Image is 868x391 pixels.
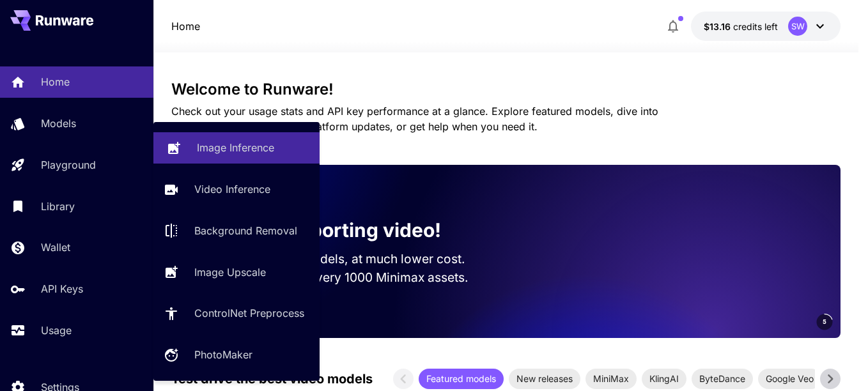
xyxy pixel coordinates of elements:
[704,21,733,32] span: $13.16
[194,223,297,238] p: Background Removal
[153,132,320,164] a: Image Inference
[691,11,841,41] button: $13.15563
[758,372,821,385] span: Google Veo
[194,347,252,362] p: PhotoMaker
[41,199,75,214] p: Library
[585,372,637,385] span: MiniMax
[194,305,304,321] p: ControlNet Preprocess
[153,339,320,371] a: PhotoMaker
[509,372,580,385] span: New releases
[192,268,486,287] p: Save up to $350 for every 1000 Minimax assets.
[41,157,96,172] p: Playground
[228,216,441,245] p: Now supporting video!
[41,116,76,131] p: Models
[171,80,841,98] h3: Welcome to Runware!
[823,317,826,326] span: 5
[192,250,486,268] p: Run the best video models, at much lower cost.
[171,19,200,34] nav: breadcrumb
[197,140,274,155] p: Image Inference
[642,372,686,385] span: KlingAI
[153,215,320,247] a: Background Removal
[171,19,200,34] p: Home
[41,281,83,296] p: API Keys
[419,372,504,385] span: Featured models
[704,20,778,33] div: $13.15563
[171,105,658,133] span: Check out your usage stats and API key performance at a glance. Explore featured models, dive int...
[41,240,70,255] p: Wallet
[153,256,320,287] a: Image Upscale
[153,174,320,205] a: Video Inference
[194,181,270,197] p: Video Inference
[788,17,807,36] div: SW
[41,74,70,89] p: Home
[194,264,266,280] p: Image Upscale
[733,21,778,32] span: credits left
[692,372,753,385] span: ByteDance
[153,298,320,329] a: ControlNet Preprocess
[41,323,72,338] p: Usage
